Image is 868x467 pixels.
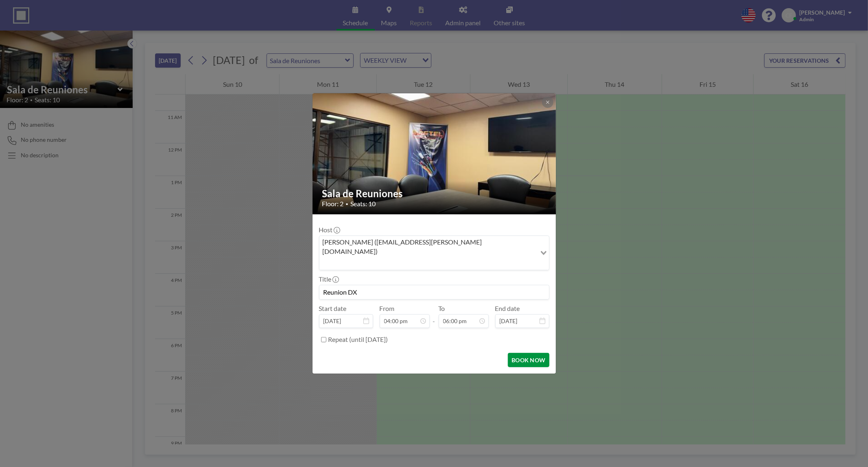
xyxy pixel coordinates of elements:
[328,335,388,344] label: Repeat (until [DATE])
[508,353,549,367] button: BOOK NOW
[319,236,549,270] div: Search for option
[319,226,339,234] label: Host
[439,304,445,313] label: To
[319,304,347,313] label: Start date
[346,201,349,207] span: •
[319,285,549,299] input: Carlo's reservation
[322,187,547,200] h2: Sala de Reuniones
[313,62,557,245] img: 537.jpeg
[322,200,344,208] span: Floor: 2
[319,275,338,283] label: Title
[351,200,376,208] span: Seats: 10
[321,238,535,256] span: [PERSON_NAME] ([EMAIL_ADDRESS][PERSON_NAME][DOMAIN_NAME])
[495,304,520,313] label: End date
[380,304,395,313] label: From
[320,258,536,268] input: Search for option
[433,307,435,325] span: -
